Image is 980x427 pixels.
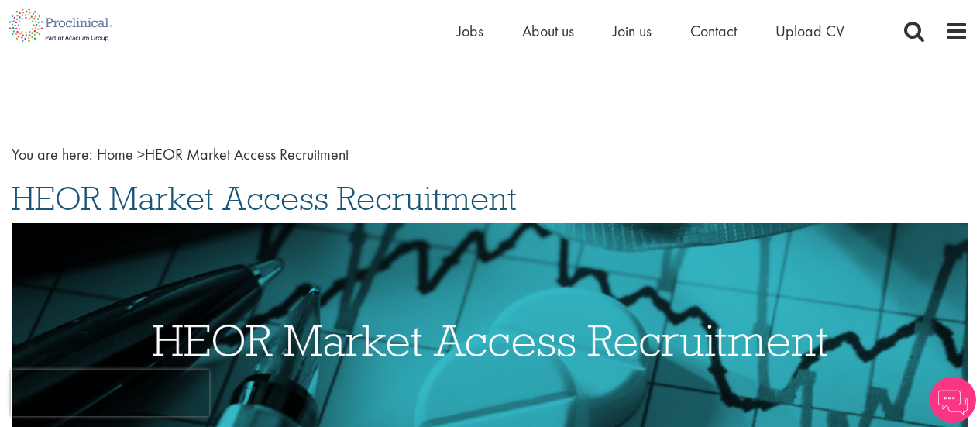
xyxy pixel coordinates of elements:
span: You are here: [12,144,93,164]
a: Join us [613,21,652,41]
a: Contact [690,21,737,41]
span: HEOR Market Access Recruitment [97,144,349,164]
a: Jobs [457,21,483,41]
a: breadcrumb link to Home [97,144,133,164]
a: Upload CV [775,21,844,41]
span: > [137,144,145,164]
span: HEOR Market Access Recruitment [12,177,517,219]
iframe: reCAPTCHA [11,370,209,416]
a: About us [522,21,574,41]
img: Chatbot [930,377,976,423]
